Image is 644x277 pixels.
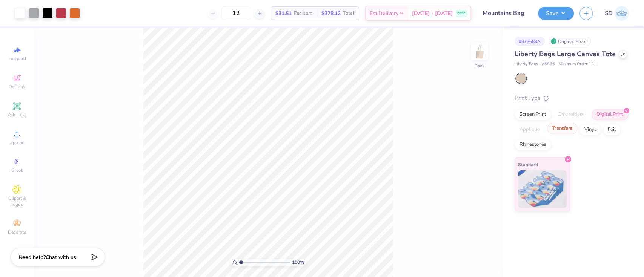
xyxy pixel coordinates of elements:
div: Transfers [547,123,577,134]
div: Screen Print [515,109,551,120]
span: 100 % [292,259,304,266]
div: Print Type [515,94,629,103]
button: Save [538,7,574,20]
span: Chat with us. [46,254,77,261]
span: Per Item [294,9,312,17]
span: $31.51 [275,9,292,17]
div: Embroidery [553,109,589,120]
input: – – [221,6,251,20]
span: Liberty Bags Large Canvas Tote [515,49,616,58]
img: Back [472,44,487,59]
div: Applique [515,124,545,135]
span: # 8866 [542,61,555,67]
div: Vinyl [579,124,601,135]
span: Add Text [8,112,26,118]
span: [DATE] - [DATE] [412,9,453,17]
div: Rhinestones [515,139,551,150]
div: Original Proof [549,37,591,46]
span: Image AI [8,56,26,62]
div: Digital Print [592,109,628,120]
span: SD [605,9,612,18]
input: Untitled Design [477,6,532,21]
div: Foil [603,124,621,135]
span: Greek [11,167,23,173]
img: Sparsh Drolia [614,6,629,21]
span: Minimum Order: 12 + [559,61,596,67]
span: Decorate [8,229,26,235]
span: Total [343,9,354,17]
div: # 473684A [515,37,545,46]
span: Upload [9,139,25,145]
div: Back [475,63,484,69]
span: Est. Delivery [370,9,398,17]
span: FREE [457,11,465,16]
span: $378.12 [321,9,341,17]
span: Designs [9,84,25,90]
span: Clipart & logos [4,195,30,207]
a: SD [605,6,629,21]
strong: Need help? [18,254,46,261]
img: Standard [518,170,567,208]
span: Standard [518,161,538,168]
span: Liberty Bags [515,61,538,67]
